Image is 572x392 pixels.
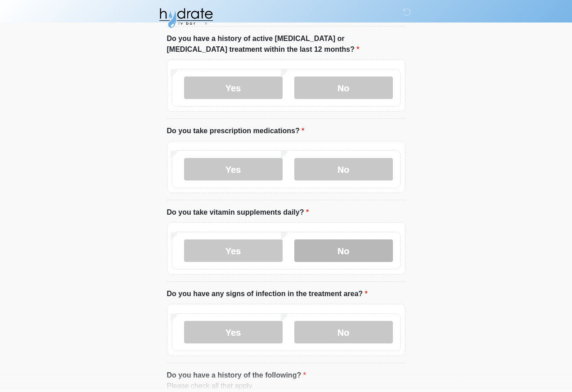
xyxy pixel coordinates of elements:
[294,77,393,99] label: No
[184,239,283,262] label: Yes
[294,239,393,262] label: No
[294,158,393,180] label: No
[184,158,283,180] label: Yes
[167,370,306,381] label: Do you have a history of the following?
[184,321,283,343] label: Yes
[167,381,405,392] div: Please check all that apply.
[184,77,283,99] label: Yes
[167,288,368,299] label: Do you have any signs of infection in the treatment area?
[294,321,393,343] label: No
[167,33,405,55] label: Do you have a history of active [MEDICAL_DATA] or [MEDICAL_DATA] treatment within the last 12 mon...
[167,207,309,218] label: Do you take vitamin supplements daily?
[167,126,305,136] label: Do you take prescription medications?
[158,7,214,29] img: Hydrate IV Bar - Fort Collins Logo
